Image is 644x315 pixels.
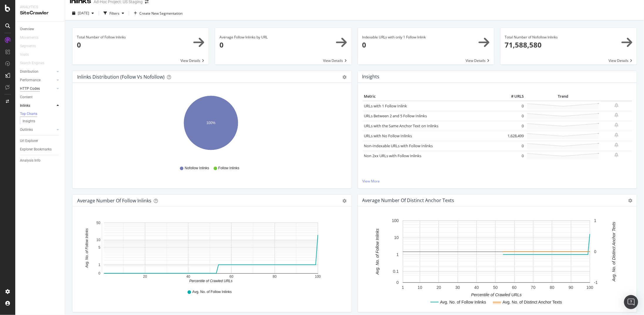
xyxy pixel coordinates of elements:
text: 40 [474,285,479,290]
div: Distribution [20,69,38,75]
text: 50 [97,221,101,225]
div: Insights [23,118,35,124]
div: Visits [20,52,29,58]
button: Filters [101,9,126,18]
text: 0 [396,280,399,285]
div: bell-plus [615,113,619,117]
a: HTTP Codes [20,86,55,92]
text: 20 [143,275,147,279]
a: Content [20,94,61,100]
text: -1 [594,280,598,285]
div: Open Intercom Messenger [624,295,638,309]
i: Options [628,199,632,203]
a: Overview [20,26,61,32]
svg: A chart. [77,216,345,284]
text: 60 [512,285,517,290]
a: View More [363,179,632,184]
div: gear [343,199,347,203]
text: 100% [207,121,216,125]
a: Segments [20,43,42,49]
a: Search Engines [20,60,50,66]
text: 70 [531,285,535,290]
text: 40 [186,275,190,279]
button: Create New Segmentation [131,9,185,18]
text: 1 [396,252,399,257]
span: Create New Segmentation [139,11,182,16]
td: 0 [502,121,525,131]
div: Explorer Bookmarks [20,146,52,153]
h4: Insights [362,73,380,81]
a: URLs Between 2 and 5 Follow Inlinks [364,113,427,118]
text: 30 [455,285,460,290]
a: URLs with 1 Follow Inlink [364,103,407,109]
div: Top Charts [20,111,37,116]
div: A chart. [363,216,630,307]
span: Nofollow Inlinks [185,166,209,171]
div: Segments [20,43,36,49]
text: 0 [98,271,100,275]
div: SiteCrawler [20,10,60,16]
div: bell-plus [615,133,619,137]
a: Non 2xx URLs with Follow Inlinks [364,153,422,158]
div: Inlinks Distribution (Follow vs Nofollow) [77,74,165,80]
td: 0 [502,111,525,121]
div: Performance [20,77,40,83]
a: Non-Indexable URLs with Follow Inlinks [364,143,433,148]
text: 100 [586,285,593,290]
text: Avg. No. of Follow Inlinks [440,300,486,304]
text: 0.1 [393,269,399,274]
text: 60 [229,275,234,279]
text: 10 [97,238,101,242]
text: 10 [417,285,422,290]
a: Url Explorer [20,138,61,144]
a: URLs with the Same Anchor Text on Inlinks [364,123,439,128]
text: Percentile of Crawled URLs [189,279,232,283]
a: Analysis Info [20,157,61,164]
span: Avg. No. of Follow Inlinks [192,289,232,294]
text: 1 [594,219,596,223]
a: Outlinks [20,127,55,133]
text: 100 [392,219,399,223]
a: Top Charts [20,111,61,117]
text: 5 [98,245,100,250]
div: Analytics [20,5,60,10]
text: Avg. No. of Follow Inlinks [85,228,89,268]
text: 100 [315,275,321,279]
h4: Average Number of Distinct Anchor Texts [362,197,454,204]
th: # URLS [502,92,525,101]
text: 20 [436,285,441,290]
a: Performance [20,77,55,83]
td: 0 [502,141,525,151]
a: Movements [20,35,44,41]
div: bell-plus [615,153,619,157]
a: Distribution [20,69,55,75]
text: 0 [594,249,596,254]
button: [DATE] [70,9,96,18]
th: Trend [525,92,601,101]
td: 0 [502,151,525,161]
div: Average Number of Follow Inlinks [77,198,151,204]
text: Avg. No. of Follow Inlinks [375,229,379,275]
text: 80 [550,285,555,290]
span: Follow Inlinks [218,166,239,171]
a: Inlinks [20,103,55,109]
text: 1 [98,263,100,267]
div: bell-plus [615,123,619,127]
text: Percentile of Crawled URLs [471,292,522,297]
svg: A chart. [77,92,345,160]
div: Search Engines [20,60,44,66]
text: Avg. No. of Distinct Anchor Texts [611,222,616,282]
div: bell-plus [615,103,619,108]
a: Visits [20,52,35,58]
div: Overview [20,26,34,32]
td: 0 [502,101,525,111]
text: 90 [569,285,573,290]
div: Url Explorer [20,138,38,144]
span: 2025 Sep. 29th [78,11,89,16]
a: URLs with No Follow Inlinks [364,133,412,138]
text: 50 [493,285,498,290]
div: bell-plus [615,143,619,147]
div: gear [343,75,347,79]
div: Content [20,94,33,100]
